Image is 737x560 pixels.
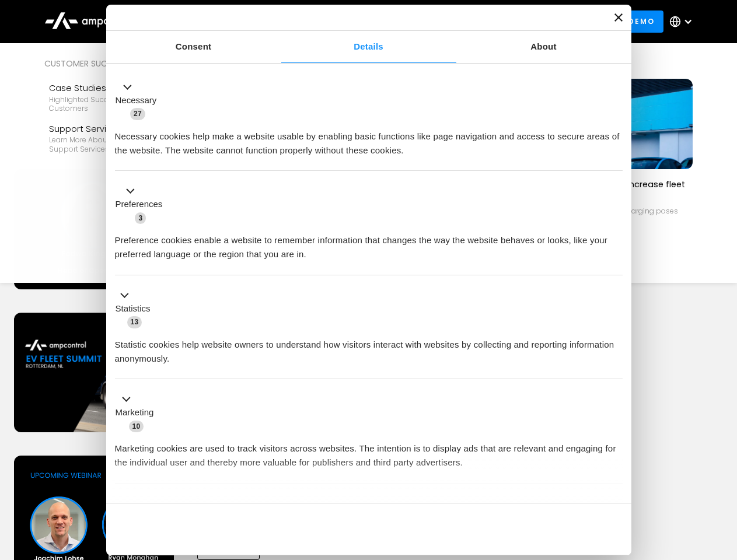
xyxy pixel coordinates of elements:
[614,13,623,22] button: Close banner
[115,329,623,366] div: Statistic cookies help website owners to understand how visitors interact with websites by collec...
[115,80,164,121] button: Necessary (27)
[44,77,189,118] a: Case StudiesHighlighted success stories From Our Customers
[49,135,184,153] div: Learn more about Ampcontrol’s support services
[44,118,189,159] a: Support ServicesLearn more about Ampcontrol’s support services
[127,316,142,328] span: 13
[115,184,170,225] button: Preferences (3)
[456,31,631,63] a: About
[135,212,146,224] span: 3
[281,31,456,63] a: Details
[129,421,144,432] span: 10
[115,121,623,157] div: Necessary cookies help make a website usable by enabling basic functions like page navigation and...
[116,94,157,107] label: Necessary
[455,512,622,546] button: Okay
[106,31,281,63] a: Consent
[115,288,158,329] button: Statistics (13)
[116,406,154,419] label: Marketing
[49,123,184,135] div: Support Services
[49,82,184,94] div: Case Studies
[115,496,211,511] button: Unclassified (2)
[116,198,163,211] label: Preferences
[115,433,623,470] div: Marketing cookies are used to track visitors across websites. The intention is to display ads tha...
[130,108,145,120] span: 27
[115,393,161,433] button: Marketing (10)
[115,225,623,261] div: Preference cookies enable a website to remember information that changes the way the website beha...
[49,95,184,113] div: Highlighted success stories From Our Customers
[193,498,204,510] span: 2
[116,302,151,316] label: Statistics
[44,57,189,70] div: Customer success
